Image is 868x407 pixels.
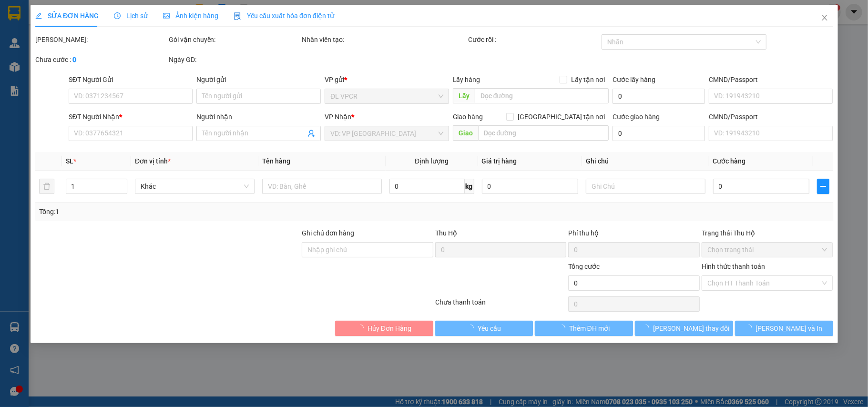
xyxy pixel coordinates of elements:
b: 0 [72,56,76,63]
span: [PERSON_NAME] và In [756,323,822,334]
span: Hủy Đơn Hàng [368,323,411,334]
div: Trạng thái Thu Hộ [702,228,833,238]
span: Lịch sử [114,12,148,20]
span: VP Nhận [325,113,351,121]
span: Đơn vị tính [135,157,171,165]
span: Ảnh kiện hàng [163,12,218,20]
span: [PERSON_NAME] thay đổi [653,323,729,334]
span: loading [558,325,569,331]
span: [GEOGRAPHIC_DATA] tận nơi [514,112,609,122]
button: Yêu cầu [435,321,533,336]
th: Ghi chú [582,152,709,171]
div: Cước rồi : [468,34,600,45]
span: picture [163,12,170,19]
span: close [820,14,828,21]
input: Cước lấy hàng [613,89,705,104]
span: Thêm ĐH mới [569,323,609,334]
div: VP gửi [325,74,449,85]
span: loading [745,325,756,331]
label: Hình thức thanh toán [702,263,765,270]
span: Khác [141,179,249,193]
span: Tổng cước [568,263,600,270]
img: icon [234,12,241,20]
span: Tên hàng [262,157,290,165]
label: Ghi chú đơn hàng [302,229,354,237]
span: clock-circle [114,12,121,19]
span: user-add [307,130,315,137]
span: Giao hàng [452,113,483,121]
span: SL [65,157,73,165]
button: Thêm ĐH mới [535,321,633,336]
button: plus [817,179,829,194]
span: ĐL VPCR [330,89,443,103]
span: Giao [452,125,478,141]
span: Giá trị hàng [481,157,517,165]
span: edit [35,12,42,19]
div: Chưa thanh toán [434,297,567,314]
input: Dọc đường [474,88,609,103]
label: Cước giao hàng [613,113,660,121]
span: Yêu cầu [478,323,501,334]
div: Nhân viên tạo: [302,34,466,45]
span: Yêu cầu xuất hóa đơn điện tử [234,12,334,20]
div: Ngày GD: [168,54,300,65]
div: Người gửi [196,74,321,85]
label: Cước lấy hàng [613,76,655,83]
div: SĐT Người Gửi [69,74,193,85]
span: Lấy hàng [452,76,480,83]
span: plus [817,183,829,190]
span: kg [464,179,474,194]
span: SỬA ĐƠN HÀNG [35,12,99,20]
div: [PERSON_NAME]: [35,34,167,45]
button: [PERSON_NAME] và In [735,321,833,336]
div: Gói vận chuyển: [168,34,300,45]
div: SĐT Người Nhận [69,112,193,122]
div: CMND/Passport [709,112,833,122]
div: Người nhận [196,112,321,122]
input: Ghi chú đơn hàng [302,242,433,257]
span: Thu Hộ [435,229,457,237]
span: Lấy tận nơi [567,74,609,85]
input: Cước giao hàng [613,126,705,141]
span: loading [643,325,653,331]
span: Cước hàng [713,157,745,165]
div: CMND/Passport [709,74,833,85]
span: loading [357,325,368,331]
input: VD: Bàn, Ghế [262,179,382,194]
input: Dọc đường [478,125,609,141]
button: Hủy Đơn Hàng [335,321,433,336]
span: loading [467,325,478,331]
input: Ghi Chú [586,179,705,194]
div: Chưa cước : [35,54,167,65]
button: [PERSON_NAME] thay đổi [635,321,733,336]
button: Close [811,5,837,31]
span: Định lượng [415,157,449,165]
button: delete [39,179,54,194]
span: Chọn trạng thái [707,243,827,257]
div: Tổng: 1 [39,206,336,217]
div: Phí thu hộ [568,228,700,242]
span: Lấy [452,88,474,103]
